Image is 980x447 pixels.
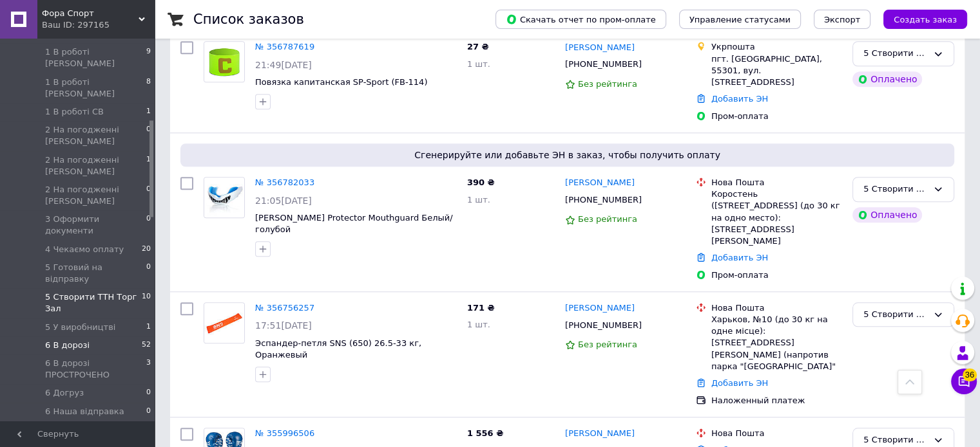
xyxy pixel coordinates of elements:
span: Экспорт [824,15,860,24]
span: 6 Наша відправка [45,406,124,417]
span: Без рейтинга [578,340,637,349]
span: 0 [146,406,151,417]
a: Фото товару [204,41,245,82]
span: 5 Створити ТТН Торг Зал [45,291,142,315]
span: 0 [146,387,151,399]
span: Без рейтинга [578,214,637,224]
div: Нова Пошта [711,428,842,439]
span: 17:51[DATE] [255,320,312,331]
span: 27 ₴ [467,42,489,51]
a: Добавить ЭН [711,253,768,262]
span: 2 На погодженні [PERSON_NAME] [45,154,146,178]
button: Экспорт [814,10,870,29]
span: Сгенерируйте или добавьте ЭН в заказ, чтобы получить оплату [186,149,949,161]
span: 1 шт. [467,59,490,69]
a: [PERSON_NAME] [565,177,635,189]
a: Создать заказ [870,14,967,24]
span: [PHONE_NUMBER] [565,195,642,205]
span: 2 На погодженні [PERSON_NAME] [45,124,146,147]
span: Скачать отчет по пром-оплате [506,14,656,25]
span: 2 На погодженні [PERSON_NAME] [45,184,146,207]
span: 6 В дорозі ПРОСТРОЧЕНО [45,358,146,381]
div: 5 Створити ТТН Торг Зал [863,47,928,60]
img: Фото товару [204,178,244,217]
span: 0 [146,124,151,147]
span: 21:49[DATE] [255,60,312,70]
span: 1 В роботі СВ [45,106,104,118]
img: Фото товару [204,42,244,82]
a: № 356756257 [255,303,314,313]
span: 21:05[DATE] [255,196,312,206]
span: 5 Готовий на відправку [45,262,146,285]
span: Управление статусами [689,15,791,24]
a: № 356782033 [255,178,314,187]
a: Добавить ЭН [711,94,768,104]
span: 36 [963,369,977,381]
span: 9 [146,46,151,69]
div: Пром-оплата [711,111,842,122]
a: [PERSON_NAME] [565,302,635,315]
div: Оплачено [852,71,922,87]
span: 1 [146,106,151,118]
span: [PHONE_NUMBER] [565,320,642,330]
span: 1 [146,154,151,178]
span: Создать заказ [894,15,957,24]
span: 171 ₴ [467,303,495,313]
a: № 356787619 [255,42,314,51]
a: Фото товару [204,177,245,218]
span: 10 [142,291,151,315]
span: 1 шт. [467,320,490,329]
span: 1 шт. [467,195,490,205]
a: Повязка капитанская SP-Sport (FB-114) [255,77,427,87]
span: Без рейтинга [578,79,637,89]
span: 0 [146,214,151,237]
div: Наложенный платеж [711,395,842,406]
a: [PERSON_NAME] [565,42,635,54]
span: 390 ₴ [467,178,495,187]
div: Оплачено [852,207,922,223]
span: 4 Чекаємо оплату [45,244,124,255]
div: Ваш ID: 297165 [42,19,155,31]
span: 0 [146,262,151,285]
div: 5 Створити ТТН Торг Зал [863,183,928,196]
button: Создать заказ [883,10,967,29]
span: Фора Спорт [42,8,139,19]
div: 5 Створити ТТН Торг Зал [863,308,928,322]
button: Управление статусами [679,10,801,29]
div: Нова Пошта [711,302,842,314]
h1: Список заказов [193,12,304,27]
span: 8 [146,77,151,100]
span: 5 У виробництві [45,322,115,333]
span: 0 [146,184,151,207]
div: Укрпошта [711,41,842,53]
span: 52 [142,340,151,351]
div: Нова Пошта [711,177,842,188]
a: [PERSON_NAME] [565,428,635,440]
span: 3 [146,358,151,381]
span: 1 В роботі [PERSON_NAME] [45,46,146,69]
span: [PHONE_NUMBER] [565,59,642,69]
a: Добавить ЭН [711,378,768,388]
span: 1 556 ₴ [467,428,503,438]
span: 20 [142,244,151,255]
span: 1 В роботі [PERSON_NAME] [45,77,146,100]
a: Эспандер-петля SNS (650) 26.5-33 кг, Оранжевый [255,338,421,360]
button: Чат с покупателем36 [951,369,977,394]
span: 3 Оформити документи [45,214,146,237]
a: № 355996506 [255,428,314,438]
span: 1 [146,322,151,333]
a: Фото товару [204,302,245,343]
button: Скачать отчет по пром-оплате [495,10,666,29]
span: 6 Догруз [45,387,84,399]
div: Пром-оплата [711,269,842,281]
img: Фото товару [204,303,244,343]
div: пгт. [GEOGRAPHIC_DATA], 55301, вул. [STREET_ADDRESS] [711,53,842,89]
div: 5 Створити ТТН Торг Зал [863,433,928,447]
a: [PERSON_NAME] Protector Mouthguard Белый/голубой [255,213,453,235]
div: Коростень ([STREET_ADDRESS] (до 30 кг на одно место): [STREET_ADDRESS][PERSON_NAME] [711,188,842,247]
span: 6 В дорозі [45,340,90,351]
div: Харьков, №10 (до 30 кг на одне місце): [STREET_ADDRESS][PERSON_NAME] (напротив парка "[GEOGRAPHIC... [711,314,842,372]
